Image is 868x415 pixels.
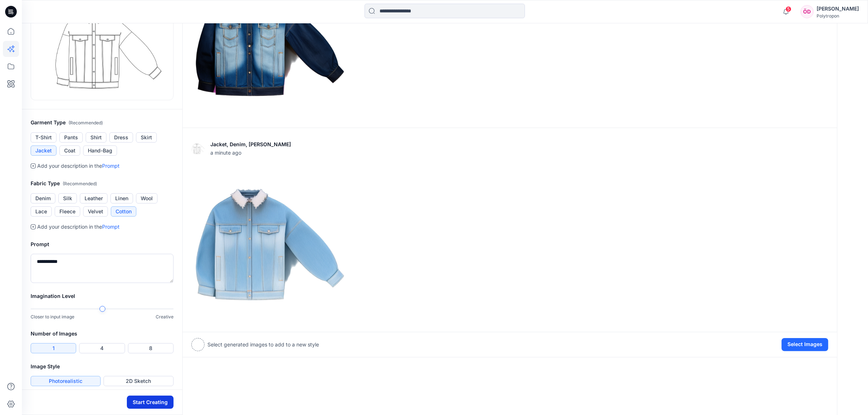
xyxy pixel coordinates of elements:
button: 1 [31,343,76,353]
button: Photorealistic [31,376,101,386]
span: ( Recommended ) [69,120,103,125]
p: Select generated images to add to a new style [207,340,319,349]
div: ÖD [801,5,814,18]
button: Denim [31,193,55,203]
button: Pants [59,132,83,143]
p: Closer to input image [31,313,74,321]
a: Prompt [102,224,120,230]
span: a minute ago [210,149,291,156]
img: eyJhbGciOiJIUzI1NiIsImtpZCI6IjAiLCJ0eXAiOiJKV1QifQ.eyJkYXRhIjp7InR5cGUiOiJzdG9yYWdlIiwicGF0aCI6Im... [191,142,205,155]
a: Prompt [102,163,120,169]
button: Shirt [86,132,106,143]
img: 0.png [192,166,348,323]
button: Velvet [83,206,108,217]
button: Leather [80,193,108,203]
h2: Garment Type [31,118,174,127]
button: Cotton [111,206,136,217]
span: ( Recommended ) [63,181,97,186]
button: Start Creating [127,396,174,409]
p: Creative [156,313,174,321]
h2: Image Style [31,362,174,371]
p: Add your description in the [37,162,120,170]
button: Coat [59,146,80,156]
h2: Fabric Type [31,179,174,188]
span: 5 [786,6,791,12]
button: Fleece [55,206,80,217]
div: [PERSON_NAME] [817,4,859,13]
h2: Prompt [31,240,174,249]
button: Select Images [782,338,828,351]
button: Dress [109,132,133,143]
button: Wool [136,193,157,203]
button: Hand-Bag [83,146,117,156]
button: Silk [58,193,77,203]
p: Jacket, Denim, yaka kürklü [210,140,291,149]
button: Lace [31,206,52,217]
button: 8 [128,343,174,353]
button: 4 [79,343,125,353]
button: 2D Sketch [104,376,174,386]
h2: Number of Images [31,329,174,338]
button: Skirt [136,132,157,143]
p: Add your description in the [37,222,120,231]
div: Polytropon [817,13,859,19]
h2: Imagination Level [31,292,174,300]
button: T-Shirt [31,132,57,143]
button: Jacket [31,146,57,156]
button: Linen [110,193,133,203]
